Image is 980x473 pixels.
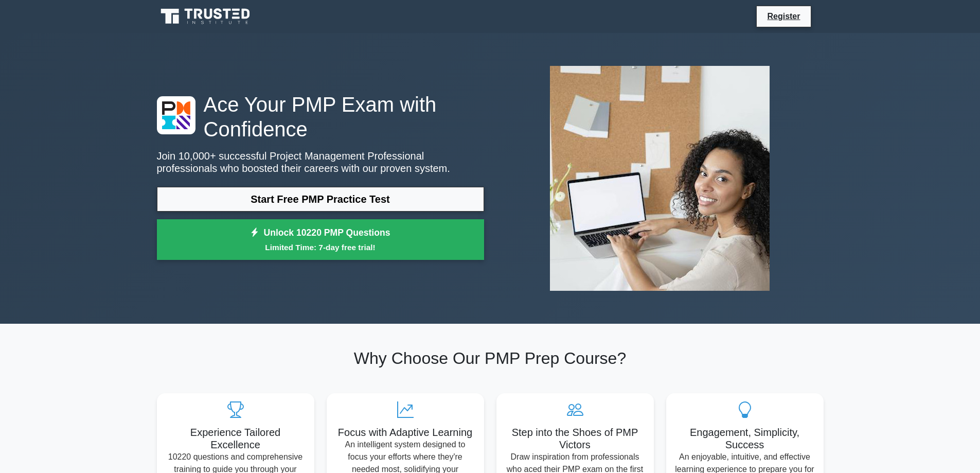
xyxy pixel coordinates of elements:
[761,10,806,23] a: Register
[157,150,484,174] p: Join 10,000+ successful Project Management Professional professionals who boosted their careers w...
[165,426,306,451] h5: Experience Tailored Excellence
[674,426,815,451] h5: Engagement, Simplicity, Success
[505,426,646,451] h5: Step into the Shoes of PMP Victors
[170,241,471,253] small: Limited Time: 7-day free trial!
[335,426,476,439] h5: Focus with Adaptive Learning
[157,219,484,260] a: Unlock 10220 PMP QuestionsLimited Time: 7-day free trial!
[157,92,484,142] h1: Ace Your PMP Exam with Confidence
[157,187,484,212] a: Start Free PMP Practice Test
[157,348,824,368] h2: Why Choose Our PMP Prep Course?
